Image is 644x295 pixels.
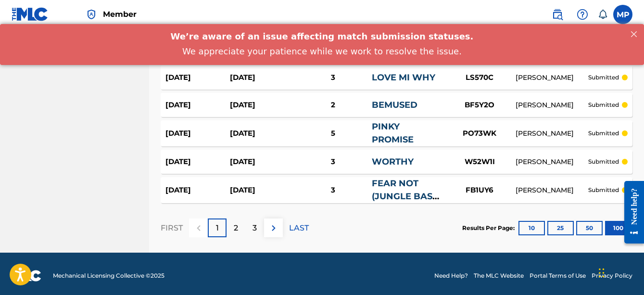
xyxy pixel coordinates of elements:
div: [DATE] [230,100,294,111]
img: Top Rightsholder [86,9,97,20]
div: 5 [294,128,372,139]
div: User Menu [613,5,632,24]
p: 1 [216,222,219,234]
span: We appreciate your patience while we work to resolve the issue. [182,22,462,32]
button: 100 [605,221,631,235]
p: submitted [588,157,619,166]
div: [DATE] [165,100,230,111]
div: BF5Y2O [443,100,516,111]
button: 10 [518,221,545,235]
div: [DATE] [230,128,294,139]
a: Privacy Policy [592,271,632,280]
iframe: Resource Center [617,174,644,251]
p: 2 [234,222,238,234]
div: Drag [599,258,605,287]
p: submitted [588,101,619,109]
img: MLC Logo [12,7,49,21]
p: Results Per Page: [462,224,517,232]
img: search [552,9,563,20]
a: Need Help? [434,271,468,280]
div: [PERSON_NAME] [516,128,588,139]
div: Help [573,5,592,24]
div: W52W1I [443,156,516,167]
img: help [577,9,588,20]
div: [DATE] [230,156,294,167]
p: submitted [588,186,619,194]
a: PINKY PROMISE [372,121,414,145]
a: Portal Terms of Use [530,271,586,280]
div: [DATE] [165,185,230,196]
div: FB1UY6 [443,185,516,196]
p: FIRST [161,222,183,234]
a: LOVE MI WHY [372,72,435,83]
div: 2 [294,100,372,111]
span: We’re aware of an issue affecting match submission statuses. [171,7,474,17]
button: 50 [576,221,603,235]
div: [DATE] [230,72,294,83]
div: [DATE] [230,185,294,196]
button: 25 [547,221,574,235]
div: [PERSON_NAME] [516,157,588,167]
p: 3 [253,222,257,234]
div: PO73WK [443,128,516,139]
span: Mechanical Licensing Collective © 2025 [53,271,164,280]
div: [PERSON_NAME] [516,100,588,110]
p: submitted [588,73,619,82]
span: Member [103,9,137,20]
div: 3 [294,72,372,83]
div: [DATE] [165,128,230,139]
div: [DATE] [165,72,230,83]
a: BEMUSED [372,100,417,110]
div: 3 [294,156,372,167]
p: LAST [289,222,309,234]
div: [PERSON_NAME] [516,73,588,83]
iframe: Chat Widget [596,249,644,295]
a: Public Search [548,5,567,24]
p: submitted [588,129,619,138]
a: WORTHY [372,156,414,167]
div: Notifications [598,10,607,19]
a: The MLC Website [474,271,524,280]
a: FEAR NOT (JUNGLE BASS REMIX) [372,178,438,215]
div: [DATE] [165,156,230,167]
div: [PERSON_NAME] [516,185,588,195]
div: 3 [294,185,372,196]
img: right [268,222,279,234]
div: LS570C [443,72,516,83]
